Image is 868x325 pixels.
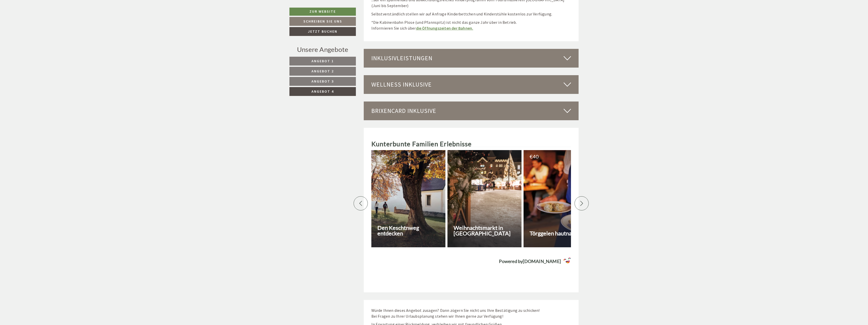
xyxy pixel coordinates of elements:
a: Jetzt buchen [289,27,356,36]
div: Mittwoch [86,4,114,13]
div: [GEOGRAPHIC_DATA] [8,15,80,19]
div: Wellness inklusive [364,75,579,94]
h3: Törggelen hautnah [530,231,596,236]
h3: Den Keschtnweg entdecken [377,225,444,236]
a: Powered by[DOMAIN_NAME] [371,257,571,265]
p: Würde Ihnen dieses Angebot zusagen? Dann zögern Sie nicht uns Ihre Bestätigung zu schicken! Bei F... [371,308,571,319]
div: Unsere Angebote [289,45,356,54]
div: Inklusivleistungen [364,49,579,68]
span: Angebot 4 [311,89,334,94]
h3: Weihnachtsmarkt in [GEOGRAPHIC_DATA] [454,225,520,236]
div: Guten Tag, wie können wir Ihnen helfen? [4,14,83,29]
div: 20 [377,154,442,159]
strong: [DOMAIN_NAME] [523,258,561,264]
button: Senden [169,133,200,142]
a: € 40Törggelen hautnah [524,150,598,247]
span: € [377,154,380,159]
small: 08:33 [8,25,80,28]
a: € 20Den Keschtnweg entdecken [371,150,445,247]
span: Angebot 1 [311,59,334,63]
div: 40 [530,154,594,159]
a: Weihnachtsmarkt in [GEOGRAPHIC_DATA] [447,150,522,247]
div: BrixenCard inklusive [364,101,579,120]
a: die Öffnungszeiten der Bahnen. [416,26,473,31]
p: *Die Kabinenbahn Plose (und Pfannspitz) ist nicht das ganze Jahr über in Betrieb. Informieren Sie... [371,19,571,31]
a: Schreiben Sie uns [289,17,356,26]
p: Selbstverständlich stellen wir auf Anfrage Kinderbettchen und Kinderstühle kostenlos zur Verfügung. [371,11,571,17]
span: Angebot 2 [311,69,334,73]
a: Zur Website [289,8,356,16]
h2: Kunterbunte Familien Erlebnisse [371,140,571,148]
span: € [530,154,533,159]
span: Angebot 3 [311,79,334,84]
